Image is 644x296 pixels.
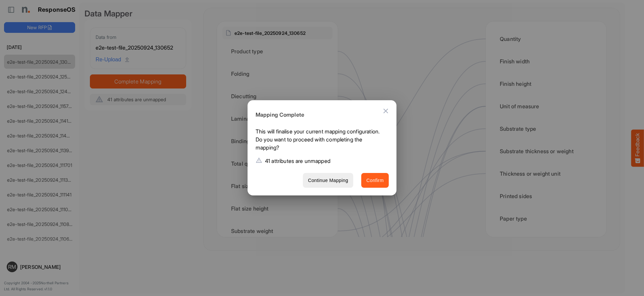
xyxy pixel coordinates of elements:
[256,127,383,154] p: This will finalise your current mapping configuration. Do you want to proceed with completing the...
[256,111,383,119] h6: Mapping Complete
[361,173,389,188] button: Confirm
[366,176,384,185] span: Confirm
[265,157,330,165] p: 41 attributes are unmapped
[308,176,348,185] span: Continue Mapping
[303,173,353,188] button: Continue Mapping
[378,103,394,119] button: Close dialog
